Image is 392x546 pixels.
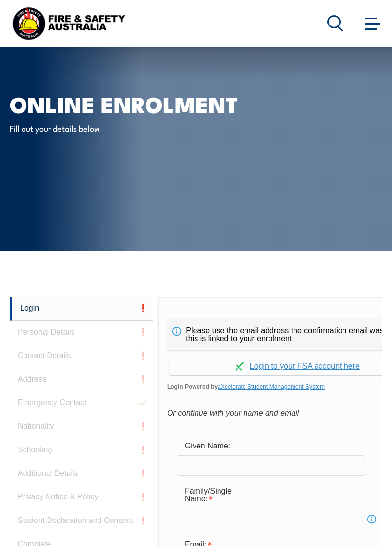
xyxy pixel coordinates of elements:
a: Login [10,297,153,321]
div: Family/Single Name is required. [177,482,247,508]
a: aXcelerate Student Management System [218,383,325,390]
div: Given Name: [177,436,247,455]
p: Fill out your details below [10,123,189,134]
img: Log in withaxcelerate [235,362,244,371]
a: Info [365,512,379,526]
h1: Online Enrolment [10,94,252,113]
